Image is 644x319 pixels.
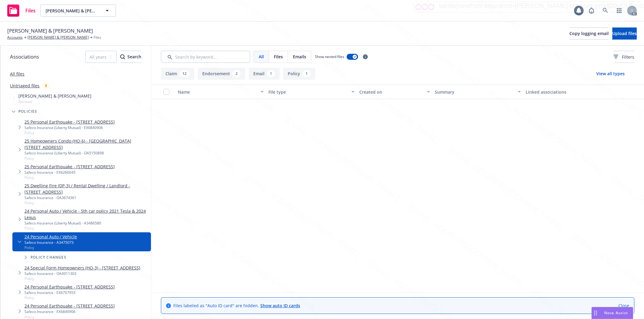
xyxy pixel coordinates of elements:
[614,51,634,63] button: Filters
[24,130,115,135] span: Policy
[18,99,91,104] span: Account
[604,310,628,315] span: Nova Assist
[274,53,283,60] span: Files
[163,89,169,95] input: Select all
[42,82,50,89] div: 8
[24,295,115,300] span: Policy
[526,89,611,95] div: Linked associations
[267,70,275,77] div: 1
[5,2,38,19] a: Files
[24,303,115,309] a: 24 Personal Earthquake - [STREET_ADDRESS]
[587,68,634,80] button: View all types
[591,307,633,319] button: Nova Assist
[24,125,115,130] div: Safeco Insurance (Liberty Mutual) - EX6840906
[523,85,614,99] button: Linked associations
[24,150,149,156] div: Safeco Insurance (Liberty Mutual) - OA5150898
[10,71,24,77] a: All files
[24,290,115,295] div: Safeco Insurance - EX6707953
[612,31,637,36] span: Upload files
[592,307,599,319] div: Drag to move
[293,53,306,60] span: Emails
[259,53,264,60] span: All
[613,5,625,17] a: Switch app
[46,8,98,14] span: [PERSON_NAME] & [PERSON_NAME]
[24,156,149,161] span: Policy
[25,8,36,13] span: Files
[266,85,357,99] button: File type
[622,54,634,60] span: Filters
[303,70,311,77] div: 1
[24,284,115,290] a: 24 Personal Earthquake - [STREET_ADDRESS]
[24,200,149,205] span: Policy
[435,89,514,95] div: Summary
[24,175,115,180] span: Policy
[198,68,245,80] button: Endorsement
[599,5,611,17] a: Search
[232,70,241,77] div: 2
[94,35,101,40] span: Files
[283,68,315,80] button: Policy
[173,302,300,309] span: Files labeled as "Auto ID card" are hidden.
[24,240,77,245] div: Safeco Insurance - A3475073
[161,68,194,80] button: Claim
[30,256,66,259] span: Policy changes
[120,51,141,63] button: SearchSearch
[120,51,141,63] div: Search
[7,35,23,40] a: Accounts
[24,309,115,314] div: Safeco Insurance - EX6840906
[585,5,598,17] a: Report a Bug
[120,54,125,59] svg: Search
[24,226,149,231] span: Policy
[161,51,250,63] input: Search by keyword...
[24,271,140,276] div: Safeco Insurance - OA4911303
[24,234,77,240] a: 24 Personal Auto / Vehicle
[179,70,190,77] div: 12
[24,138,149,150] a: 25 Homeowners Condo (HO-6) - [GEOGRAPHIC_DATA][STREET_ADDRESS]
[24,276,140,281] span: Policy
[27,35,89,40] a: [PERSON_NAME] & [PERSON_NAME]
[612,27,637,40] button: Upload files
[249,68,280,80] button: Email
[359,89,423,95] div: Created on
[24,170,115,175] div: Safeco Insurance - EX6266045
[24,221,149,226] div: Safeco Insurance (Liberty Mutual) - A3486580
[24,208,149,221] a: 24 Personal Auto / Vehicle - 5th car policy 2021 Tesla & 2024 Lexus
[175,85,266,99] button: Name
[24,245,77,250] span: Policy
[432,85,523,99] button: Summary
[24,163,115,170] a: 25 Personal Earthquake - [STREET_ADDRESS]
[569,31,609,36] span: Copy logging email
[24,195,149,200] div: Safeco Insurance - OA3674361
[10,82,40,89] a: Untriaged files
[18,93,91,99] span: [PERSON_NAME] & [PERSON_NAME]
[40,5,116,17] button: [PERSON_NAME] & [PERSON_NAME]
[7,27,93,35] span: [PERSON_NAME] & [PERSON_NAME]
[24,265,140,271] a: 24 Special Form Homeowners (HO-3) - [STREET_ADDRESS]
[357,85,432,99] button: Created on
[315,54,344,59] span: Show nested files
[10,53,39,61] span: Associations
[260,303,300,308] a: Show auto ID cards
[24,119,115,125] a: 25 Personal Earthquake - [STREET_ADDRESS]
[268,89,348,95] div: File type
[569,27,609,40] button: Copy logging email
[24,182,149,195] a: 25 Dwelling Fire (DP-3) / Rental Dwelling / Landlord - [STREET_ADDRESS]
[178,89,257,95] div: Name
[614,54,634,60] span: Filters
[618,302,629,309] a: Close
[18,110,37,113] span: Policies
